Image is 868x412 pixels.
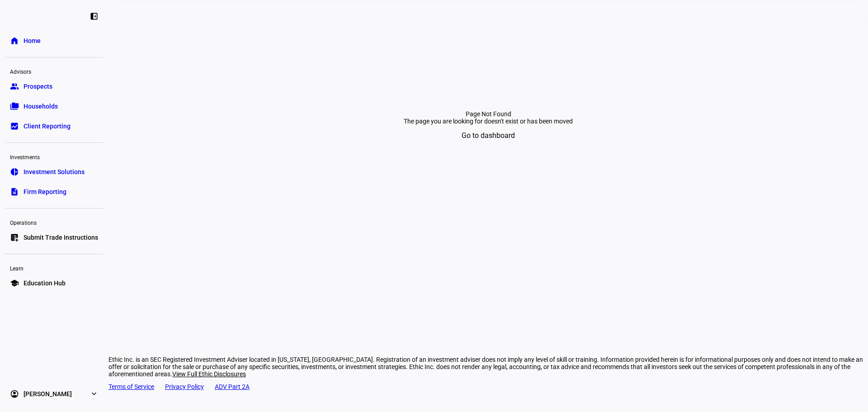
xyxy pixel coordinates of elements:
a: Privacy Policy [165,383,204,390]
eth-mat-symbol: left_panel_close [90,12,99,21]
div: Investments [5,150,103,163]
span: Submit Trade Instructions [24,233,98,242]
div: Learn [5,261,103,274]
span: Firm Reporting [24,187,66,196]
eth-mat-symbol: account_circle [10,389,19,398]
a: ADV Part 2A [215,383,250,390]
eth-mat-symbol: list_alt_add [10,233,19,242]
a: Terms of Service [108,383,154,390]
div: Advisors [5,65,103,77]
span: Education Hub [24,279,66,288]
span: Investment Solutions [24,167,85,176]
eth-mat-symbol: expand_more [90,389,99,398]
eth-mat-symbol: pie_chart [10,167,19,176]
a: folder_copyHouseholds [5,97,103,115]
div: Page Not Found [119,110,857,118]
a: pie_chartInvestment Solutions [5,163,103,181]
span: Households [24,102,58,111]
eth-mat-symbol: bid_landscape [10,122,19,131]
a: bid_landscapeClient Reporting [5,117,103,135]
span: View Full Ethic Disclosures [172,370,246,378]
eth-mat-symbol: folder_copy [10,102,19,111]
eth-mat-symbol: home [10,36,19,45]
button: Go to dashboard [449,125,528,147]
eth-mat-symbol: description [10,187,19,196]
div: Operations [5,216,103,228]
eth-mat-symbol: group [10,82,19,91]
span: Prospects [24,82,52,91]
span: [PERSON_NAME] [24,389,72,398]
span: Go to dashboard [462,125,515,147]
div: Ethic Inc. is an SEC Registered Investment Adviser located in [US_STATE], [GEOGRAPHIC_DATA]. Regi... [108,356,868,378]
a: groupProspects [5,77,103,95]
eth-mat-symbol: school [10,279,19,288]
a: descriptionFirm Reporting [5,183,103,201]
span: Home [24,36,41,45]
a: homeHome [5,32,103,50]
span: Client Reporting [24,122,71,131]
div: The page you are looking for doesn't exist or has been moved [304,118,673,125]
